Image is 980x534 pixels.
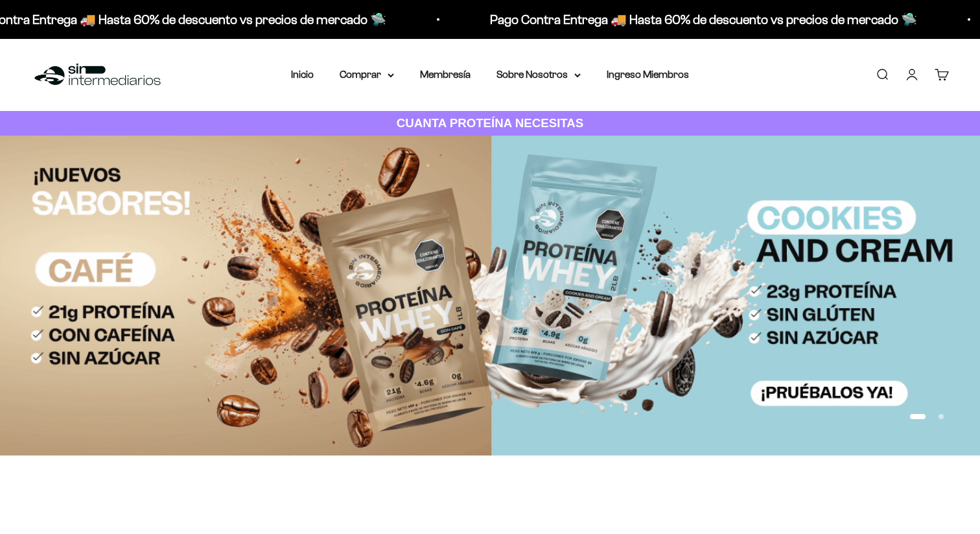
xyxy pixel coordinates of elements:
a: Ingreso Miembros [607,69,689,80]
strong: CUANTA PROTEÍNA NECESITAS [397,116,584,130]
summary: Comprar [340,66,394,83]
a: Inicio [291,69,314,80]
p: Pago Contra Entrega 🚚 Hasta 60% de descuento vs precios de mercado 🛸 [349,9,776,30]
a: Membresía [420,69,471,80]
summary: Sobre Nosotros [496,66,581,83]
